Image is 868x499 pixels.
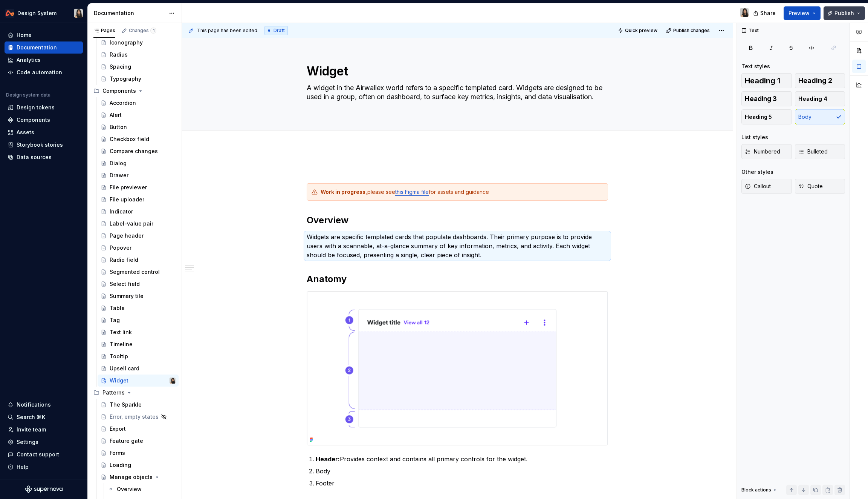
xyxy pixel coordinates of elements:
div: Upsell card [110,365,139,372]
button: Heading 3 [741,91,792,106]
div: Design system data [6,92,50,98]
div: Analytics [17,56,41,64]
button: Quick preview [616,25,661,36]
div: Manage objects [110,473,153,481]
div: Segmented control [110,268,160,276]
svg: Supernova Logo [25,485,63,493]
a: Data sources [5,151,83,163]
button: Publish changes [664,25,713,36]
button: Heading 2 [795,73,845,88]
a: Checkbox field [98,133,179,145]
div: Patterns [90,387,179,399]
div: Button [110,123,127,131]
a: Documentation [5,41,83,54]
div: Overview [117,485,142,493]
span: Heading 2 [798,77,832,84]
div: Label-value pair [110,220,153,227]
a: Typography [98,73,179,85]
span: 1 [150,28,156,34]
textarea: A widget in the Airwallex world refers to a specific templated card. Widgets are designed to be u... [305,82,607,112]
div: Accordion [110,99,136,107]
a: Table [98,302,179,314]
a: Radius [98,49,179,61]
button: Publish [824,6,865,20]
div: Spacing [110,63,131,71]
button: Heading 1 [741,73,792,88]
span: Publish changes [673,28,710,34]
a: Error, empty states [98,411,179,423]
div: Timeline [110,341,133,348]
div: Text link [110,329,132,336]
div: File previewer [110,184,147,191]
a: Summary tile [98,290,179,302]
div: Changes [129,28,156,34]
a: Overview [105,483,179,495]
span: Numbered [745,148,780,155]
div: Compare changes [110,147,158,155]
div: Search ⌘K [17,413,45,421]
div: Radius [110,51,128,58]
div: List styles [741,134,768,141]
a: Text link [98,326,179,338]
div: Storybook stories [17,141,63,149]
div: File uploader [110,196,144,203]
a: this Figma file [395,189,429,195]
div: please see for assets and guidance [321,188,603,196]
div: Alert [110,111,122,119]
strong: Header: [316,455,340,463]
button: Quote [795,179,845,194]
button: Preview [784,6,821,20]
div: Help [17,463,29,471]
div: Iconography [110,39,143,46]
img: Xiangjun [740,8,749,17]
span: This page has been edited. [197,28,258,34]
img: Xiangjun [74,9,83,18]
div: Checkbox field [110,135,149,143]
span: Heading 3 [745,95,777,103]
div: Pages [93,28,115,34]
button: Notifications [5,399,83,411]
div: Home [17,31,32,39]
div: Assets [17,129,34,136]
a: Code automation [5,66,83,78]
div: Code automation [17,69,62,76]
h2: Overview [307,214,608,226]
a: Feature gate [98,435,179,447]
div: Widget [110,377,128,384]
div: Patterns [102,389,125,396]
a: Iconography [98,37,179,49]
button: Contact support [5,448,83,461]
div: Indicator [110,208,133,215]
a: Accordion [98,97,179,109]
span: Quote [798,183,823,190]
a: Radio field [98,254,179,266]
a: Upsell card [98,362,179,375]
a: Loading [98,459,179,471]
a: Page header [98,230,179,242]
div: Tooltip [110,353,128,360]
button: Heading 4 [795,91,845,106]
button: Bulleted [795,144,845,159]
a: Compare changes [98,145,179,157]
div: Other styles [741,168,773,176]
p: Body [316,467,608,476]
img: f2284f77-1709-4572-8031-ebb48d024c55.png [307,292,608,445]
span: Publish [834,9,854,17]
a: Popover [98,242,179,254]
span: Bulleted [798,148,828,155]
div: Components [90,85,179,97]
a: Analytics [5,54,83,66]
div: Notifications [17,401,51,408]
span: Preview [789,9,810,17]
h2: Anatomy [307,273,608,285]
a: Indicator [98,206,179,218]
div: Contact support [17,451,59,458]
div: The Sparkle [110,401,142,408]
div: Design tokens [17,104,55,111]
span: Heading 5 [745,113,772,121]
span: Heading 4 [798,95,827,103]
div: Documentation [17,44,57,51]
a: Spacing [98,61,179,73]
a: File uploader [98,193,179,206]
